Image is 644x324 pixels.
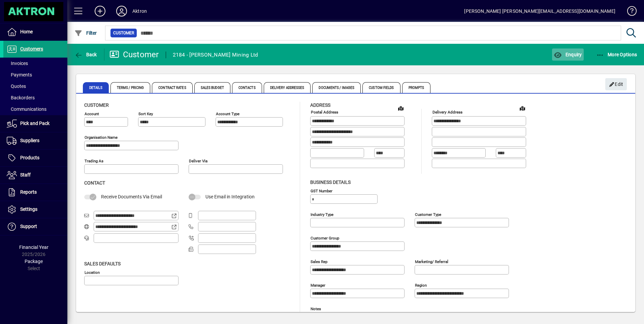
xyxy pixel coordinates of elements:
span: Receive Documents Via Email [101,194,162,199]
span: Customer [84,102,109,108]
a: Products [3,150,67,166]
a: Staff [3,167,67,184]
mat-label: Account Type [216,111,239,116]
span: Communications [7,106,46,112]
span: Settings [20,206,37,212]
app-page-header-button: Back [67,48,104,61]
button: Enquiry [552,48,583,61]
div: Customer [109,49,159,60]
span: Documents / Images [312,82,361,93]
mat-label: Trading as [85,159,103,163]
span: Sales defaults [84,261,121,266]
span: Use Email in Integration [205,194,255,199]
span: Prompts [402,82,431,93]
span: Staff [20,172,31,177]
span: Custom Fields [362,82,400,93]
span: Back [74,52,97,57]
mat-label: Customer type [415,212,441,217]
span: Package [25,259,43,264]
mat-label: Marketing/ Referral [415,259,448,264]
span: Filter [74,30,97,36]
button: Add [89,5,111,17]
span: Contacts [232,82,262,93]
a: Backorders [3,92,67,103]
span: More Options [596,52,637,57]
a: View on map [395,103,406,114]
mat-label: Location [85,270,100,274]
mat-label: Sort key [138,111,153,116]
mat-label: Organisation name [85,135,118,140]
span: Financial Year [19,245,49,250]
span: Delivery Addresses [264,82,311,93]
span: Details [83,82,109,93]
mat-label: Region [415,283,427,287]
button: Edit [605,78,627,90]
span: Suppliers [20,138,39,143]
span: Invoices [7,61,28,66]
span: Quotes [7,84,26,89]
span: Address [310,102,330,108]
div: [PERSON_NAME] [PERSON_NAME][EMAIL_ADDRESS][DOMAIN_NAME] [464,6,615,17]
span: Edit [609,79,623,90]
mat-label: Manager [311,283,325,287]
button: Filter [73,27,99,39]
a: Communications [3,103,67,115]
mat-label: Sales rep [311,259,327,264]
mat-label: Industry type [311,212,333,217]
span: Pick and Pack [20,121,50,126]
span: Payments [7,72,32,77]
a: Settings [3,201,67,218]
a: Payments [3,69,67,80]
span: Backorders [7,95,35,100]
span: Customer [113,30,134,36]
span: Terms / Pricing [110,82,151,93]
a: Pick and Pack [3,115,67,132]
span: Contract Rates [152,82,192,93]
span: Contact [84,180,105,186]
button: Back [73,48,99,61]
a: Quotes [3,80,67,92]
a: Knowledge Base [622,1,636,23]
span: Reports [20,189,37,195]
div: 2184 - [PERSON_NAME] Mining Ltd [173,50,258,60]
a: Suppliers [3,132,67,149]
mat-label: GST Number [311,188,332,193]
span: Products [20,155,39,160]
a: Invoices [3,58,67,69]
span: Customers [20,46,43,52]
span: Enquiry [554,52,582,57]
mat-label: Account [85,111,99,116]
mat-label: Notes [311,306,321,311]
span: Support [20,224,37,229]
div: Aktron [132,6,147,17]
button: More Options [594,48,639,61]
a: Home [3,24,67,40]
span: Sales Budget [194,82,230,93]
a: Reports [3,184,67,201]
a: Support [3,218,67,235]
button: Profile [111,5,132,17]
mat-label: Customer group [311,235,339,240]
a: View on map [517,103,528,114]
span: Business details [310,180,351,185]
mat-label: Deliver via [189,159,207,163]
span: Home [20,29,33,34]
